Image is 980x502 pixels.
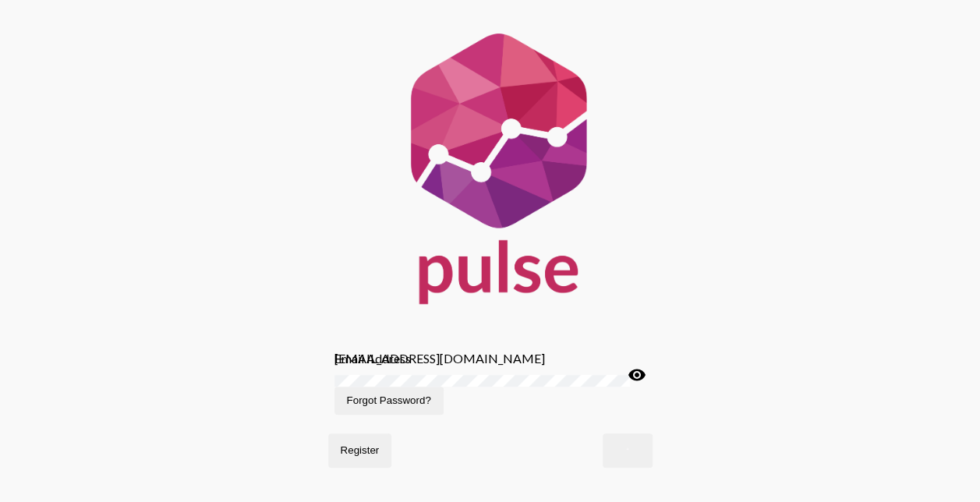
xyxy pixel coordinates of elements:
mat-icon: visibility [628,366,646,384]
span: Register [341,444,380,456]
button: Register [328,433,392,468]
img: Pulse For Good Logo [322,25,659,320]
button: Forgot Password? [334,387,444,415]
span: Forgot Password? [347,394,431,406]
